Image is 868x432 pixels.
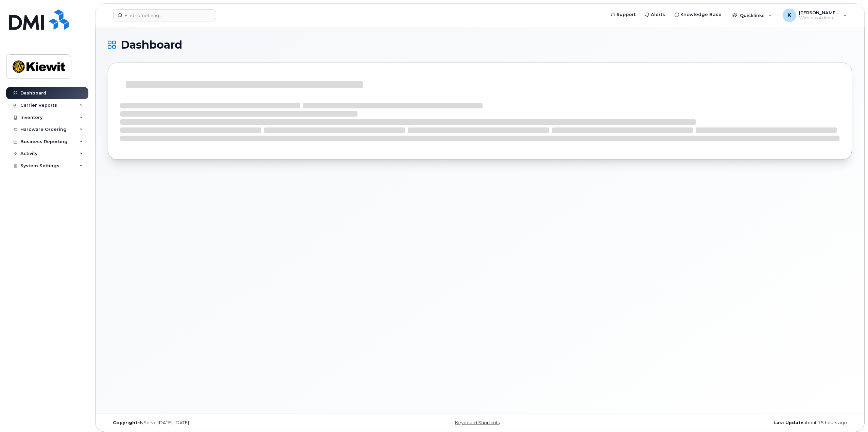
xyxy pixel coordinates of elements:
span: Dashboard [121,40,182,50]
div: about 15 hours ago [604,420,852,426]
strong: Last Update [774,420,803,425]
strong: Copyright [113,420,137,425]
a: Keyboard Shortcuts [455,420,500,425]
div: MyServe [DATE]–[DATE] [108,420,356,426]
